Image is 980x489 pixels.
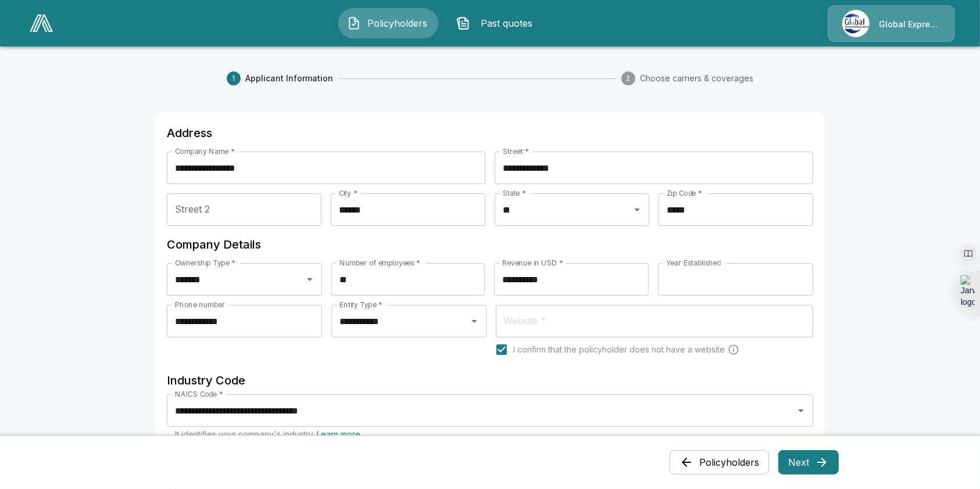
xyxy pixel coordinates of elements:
[667,188,702,198] label: Zip Code *
[778,450,839,474] button: Next
[670,450,769,474] button: Policyholders
[514,344,725,355] span: I confirm that the policyholder does not have a website
[347,16,361,30] img: Policyholders Icon
[317,429,360,439] a: Learn more
[175,429,360,439] span: It identifies your company's industry.
[339,258,420,268] label: Number of employees *
[175,146,235,156] label: Company Name *
[175,300,225,310] label: Phone number
[175,258,235,268] label: Ownership Type *
[503,188,526,198] label: State *
[366,16,430,30] span: Policyholders
[456,16,470,30] img: Past quotes Icon
[338,8,438,38] button: Policyholders IconPolicyholders
[30,15,53,32] img: AA Logo
[339,188,357,198] label: City *
[666,258,721,268] label: Year Established
[175,389,223,399] label: NAICS Code *
[475,16,539,30] span: Past quotes
[167,371,813,390] h6: Industry Code
[842,10,870,37] img: Agency Icon
[879,19,940,30] p: Global Express Underwriters
[233,74,235,83] text: 1
[339,300,382,310] label: Entity Type *
[640,73,753,84] span: Choose carriers & coverages
[502,258,563,268] label: Revenue in USD *
[728,344,739,355] svg: Carriers run a cyber security scan on the policyholders' websites. Please enter a website wheneve...
[503,146,529,156] label: Street *
[167,235,813,254] h6: Company Details
[629,202,645,218] button: Open
[448,8,548,38] button: Past quotes IconPast quotes
[245,73,333,84] span: Applicant Information
[167,124,813,142] h6: Address
[793,402,809,419] button: Open
[466,313,482,329] button: Open
[828,5,955,42] a: Agency IconGlobal Express Underwriters
[626,74,630,83] text: 2
[302,271,318,287] button: Open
